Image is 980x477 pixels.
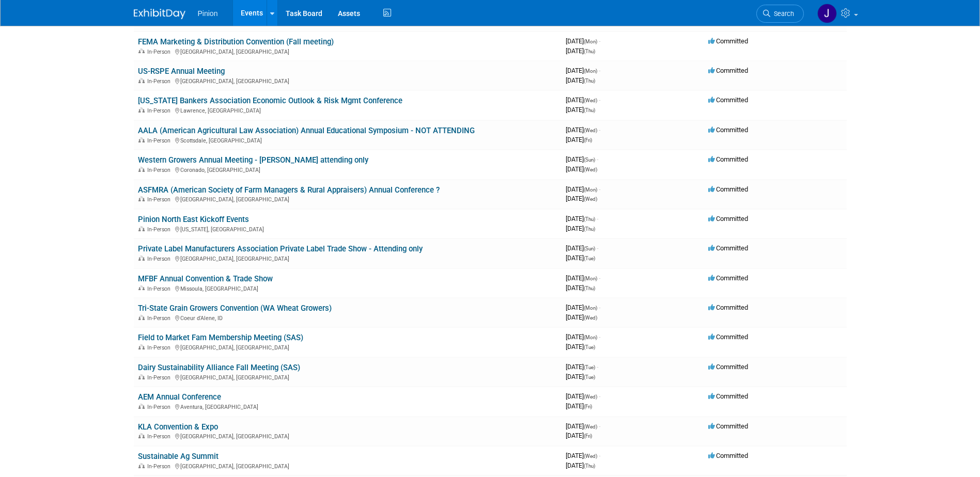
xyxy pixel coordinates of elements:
[584,98,597,103] span: (Wed)
[584,463,595,469] span: (Thu)
[138,462,557,470] div: [GEOGRAPHIC_DATA], [GEOGRAPHIC_DATA]
[198,9,218,18] span: Pinion
[584,137,592,143] span: (Fri)
[147,78,174,85] span: In-Person
[708,244,748,252] span: Committed
[147,107,174,114] span: In-Person
[599,392,600,400] span: -
[138,136,557,144] div: Scottsdale, [GEOGRAPHIC_DATA]
[566,244,598,252] span: [DATE]
[599,422,600,430] span: -
[584,404,592,409] span: (Fri)
[584,128,597,133] span: (Wed)
[138,226,145,231] img: In-Person Event
[138,374,145,379] img: In-Person Event
[566,333,600,341] span: [DATE]
[584,315,597,321] span: (Wed)
[599,274,600,282] span: -
[566,47,595,55] span: [DATE]
[138,256,145,261] img: In-Person Event
[138,254,557,262] div: [GEOGRAPHIC_DATA], [GEOGRAPHIC_DATA]
[584,187,597,193] span: (Mon)
[584,167,597,172] span: (Wed)
[138,196,145,201] img: In-Person Event
[566,185,600,193] span: [DATE]
[138,165,557,173] div: Coronado, [GEOGRAPHIC_DATA]
[138,76,557,85] div: [GEOGRAPHIC_DATA], [GEOGRAPHIC_DATA]
[566,67,600,74] span: [DATE]
[566,96,600,104] span: [DATE]
[566,225,595,232] span: [DATE]
[599,96,600,104] span: -
[138,225,557,233] div: [US_STATE], [GEOGRAPHIC_DATA]
[599,185,600,193] span: -
[566,215,598,222] span: [DATE]
[599,37,600,45] span: -
[138,155,368,165] a: Western Growers Annual Meeting - [PERSON_NAME] attending only
[138,244,423,253] a: Private Label Manufacturers Association Private Label Trade Show - Attending only
[138,96,402,105] a: [US_STATE] Bankers Association Economic Outlook & Risk Mgmt Conference
[708,363,748,371] span: Committed
[584,226,595,232] span: (Thu)
[138,343,557,351] div: [GEOGRAPHIC_DATA], [GEOGRAPHIC_DATA]
[708,422,748,430] span: Committed
[138,195,557,203] div: [GEOGRAPHIC_DATA], [GEOGRAPHIC_DATA]
[138,333,303,342] a: Field to Market Fam Membership Meeting (SAS)
[566,165,597,173] span: [DATE]
[147,256,174,262] span: In-Person
[566,106,595,114] span: [DATE]
[138,452,219,461] a: Sustainable Ag Summit
[566,422,600,430] span: [DATE]
[584,157,595,163] span: (Sun)
[708,452,748,459] span: Committed
[597,215,598,222] span: -
[138,284,557,292] div: Missoula, [GEOGRAPHIC_DATA]
[566,254,595,262] span: [DATE]
[708,333,748,341] span: Committed
[566,373,595,380] span: [DATE]
[138,67,225,76] a: US-RSPE Annual Meeting
[708,67,748,74] span: Committed
[147,137,174,144] span: In-Person
[584,433,592,439] span: (Fri)
[138,285,145,291] img: In-Person Event
[708,304,748,311] span: Committed
[138,422,218,432] a: KLA Convention & Expo
[566,452,600,459] span: [DATE]
[584,68,597,74] span: (Mon)
[138,107,145,113] img: In-Person Event
[147,433,174,440] span: In-Person
[138,432,557,440] div: [GEOGRAPHIC_DATA], [GEOGRAPHIC_DATA]
[138,392,221,402] a: AEM Annual Conference
[584,256,595,261] span: (Tue)
[584,246,595,251] span: (Sun)
[708,37,748,45] span: Committed
[584,276,597,281] span: (Mon)
[756,5,804,23] a: Search
[138,463,145,468] img: In-Person Event
[147,374,174,381] span: In-Person
[584,107,595,113] span: (Thu)
[138,137,145,142] img: In-Person Event
[566,126,600,134] span: [DATE]
[566,76,595,84] span: [DATE]
[147,463,174,470] span: In-Person
[138,78,145,83] img: In-Person Event
[138,47,557,55] div: [GEOGRAPHIC_DATA], [GEOGRAPHIC_DATA]
[599,333,600,341] span: -
[566,343,595,351] span: [DATE]
[584,196,597,202] span: (Wed)
[708,274,748,282] span: Committed
[147,285,174,292] span: In-Person
[566,462,595,469] span: [DATE]
[584,344,595,350] span: (Tue)
[138,313,557,322] div: Coeur d'Alene, ID
[566,392,600,400] span: [DATE]
[708,185,748,193] span: Committed
[138,274,273,283] a: MFBF Annual Convention & Trade Show
[708,392,748,400] span: Committed
[134,9,185,19] img: ExhibitDay
[584,364,595,370] span: (Tue)
[584,335,597,340] span: (Mon)
[138,363,300,372] a: Dairy Sustainability Alliance Fall Meeting (SAS)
